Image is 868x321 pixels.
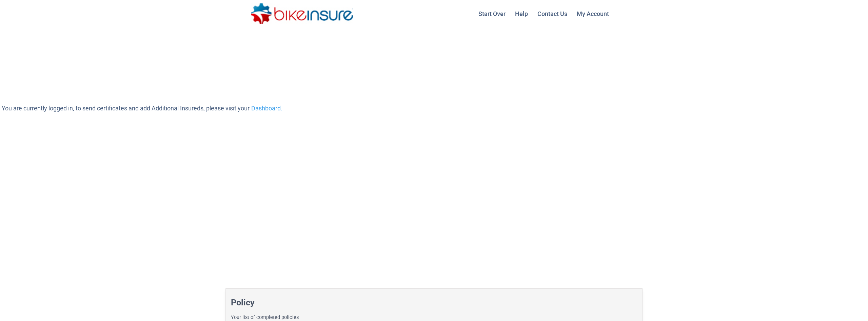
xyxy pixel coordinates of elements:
[533,5,571,22] a: Contact Us
[474,5,510,22] a: Start Over
[251,3,353,24] img: bikeinsure logo
[251,105,282,111] a: Dashboard.
[231,298,255,307] h1: Policy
